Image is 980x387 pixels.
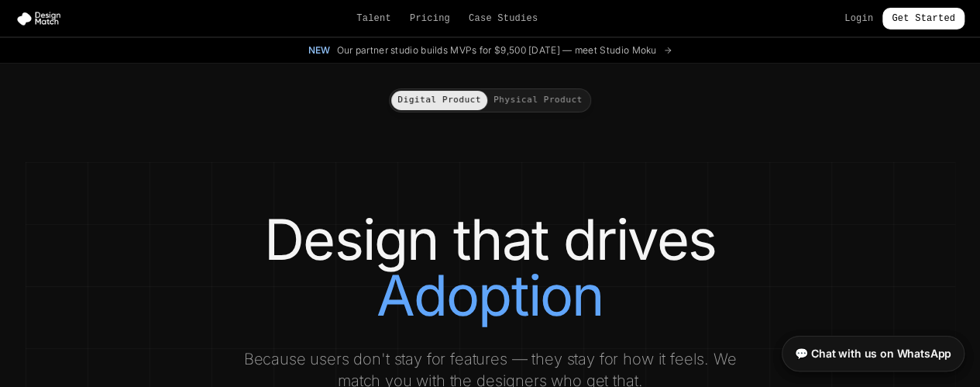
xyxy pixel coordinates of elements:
[377,268,604,323] span: Adoption
[356,12,391,25] a: Talent
[57,212,924,323] h1: Design that drives
[410,12,450,25] a: Pricing
[469,12,538,25] a: Case Studies
[336,44,656,57] span: Our partner studio builds MVPs for $9,500 [DATE] — meet Studio Moku
[844,12,873,25] a: Login
[882,8,965,29] a: Get Started
[308,44,330,57] span: New
[391,91,487,110] button: Digital Product
[782,336,965,371] a: 💬 Chat with us on WhatsApp
[15,11,68,26] img: Design Match
[487,91,589,110] button: Physical Product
